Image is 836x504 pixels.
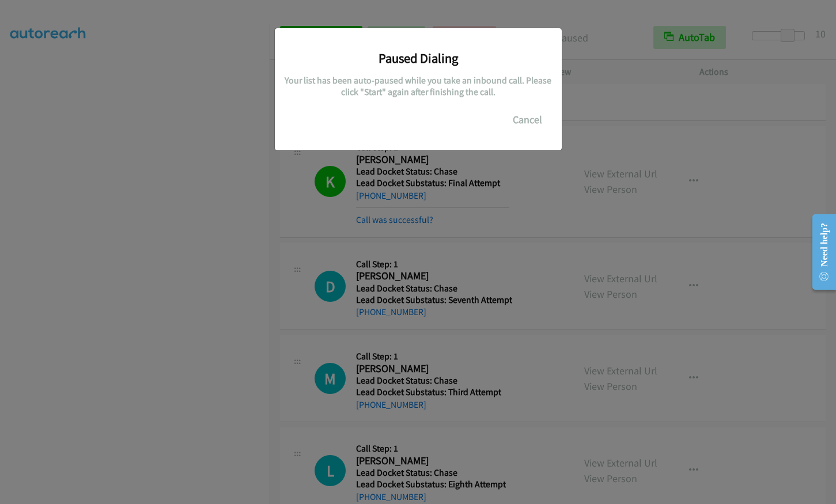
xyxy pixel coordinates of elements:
h5: Your list has been auto-paused while you take an inbound call. Please click "Start" again after f... [283,75,553,97]
iframe: Resource Center [803,206,836,298]
h3: Paused Dialing [283,50,553,66]
button: Cancel [502,108,553,131]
